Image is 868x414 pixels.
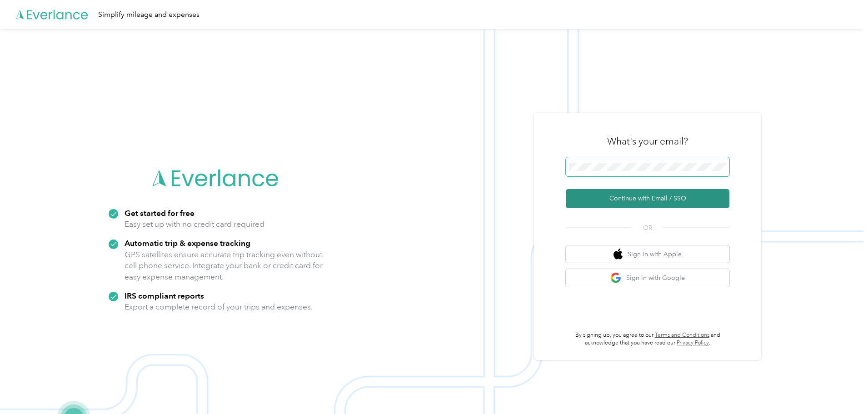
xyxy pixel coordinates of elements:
[125,238,250,248] strong: Automatic trip & expense tracking
[566,269,729,287] button: google logoSign in with Google
[607,135,688,148] h3: What's your email?
[632,223,663,233] span: OR
[125,249,323,283] p: GPS satellites ensure accurate trip tracking even without cell phone service. Integrate your bank...
[566,331,729,347] p: By signing up, you agree to our and acknowledge that you have read our .
[566,245,729,263] button: apple logoSign in with Apple
[125,291,204,300] strong: IRS compliant reports
[125,208,195,218] strong: Get started for free
[125,301,313,313] p: Export a complete record of your trips and expenses.
[98,9,200,20] div: Simplify mileage and expenses
[566,189,729,208] button: Continue with Email / SSO
[610,272,622,284] img: google logo
[655,332,709,339] a: Terms and Conditions
[125,219,264,230] p: Easy set up with no credit card required
[614,249,623,260] img: apple logo
[677,339,709,346] a: Privacy Policy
